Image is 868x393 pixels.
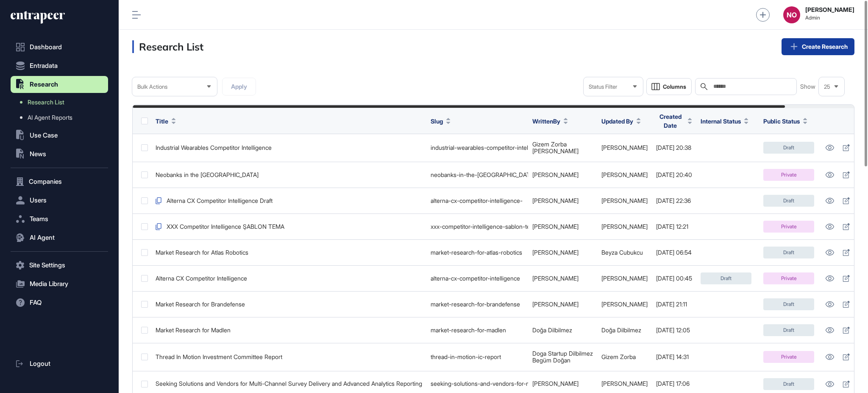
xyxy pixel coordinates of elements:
[601,380,648,387] a: [PERSON_NAME]
[656,327,692,334] div: [DATE] 12:05
[431,171,524,178] div: neobanks-in-the-[GEOGRAPHIC_DATA]
[601,249,643,256] a: Beyza Cubukcu
[532,326,572,334] a: Doğa Dilbilmez
[763,221,814,233] div: Private
[532,117,560,126] span: WrittenBy
[15,110,108,125] a: AI Agent Reports
[156,301,422,308] div: Market Research for Brandefense
[11,39,108,56] a: Dashboard
[532,357,570,364] a: Begüm Doğan
[11,57,108,74] button: Entradata
[30,197,47,204] span: Users
[11,192,108,209] button: Users
[763,324,814,336] div: Draft
[601,117,633,126] span: Updated By
[431,380,524,387] div: seeking-solutions-and-vendors-for-multi-channel-survey-delivery-and-advanced-analytics-reporting
[601,223,648,230] a: [PERSON_NAME]
[656,249,692,256] div: [DATE] 06:54
[11,229,108,246] button: AI Agent
[601,117,641,126] button: Updated By
[11,294,108,311] button: FAQ
[805,15,854,21] span: Admin
[663,84,686,90] span: Columns
[431,354,524,360] div: thread-in-motion-ic-report
[532,275,579,282] a: [PERSON_NAME]
[532,350,593,357] a: Doga Startup Dilbilmez
[763,247,814,258] div: Draft
[156,354,422,360] div: Thread In Motion Investment Committee Report
[30,44,62,51] span: Dashboard
[156,249,422,256] div: Market Research for Atlas Robotics
[763,169,814,181] div: Private
[532,249,579,256] a: [PERSON_NAME]
[601,144,648,151] a: [PERSON_NAME]
[763,117,800,126] span: Public Status
[30,62,58,69] span: Entradata
[431,327,524,334] div: market-research-for-madlen
[601,353,636,360] a: Gizem Zorba
[11,146,108,163] button: News
[782,38,854,55] a: Create Research
[701,117,748,126] button: Internal Status
[763,142,814,154] div: Draft
[11,275,108,292] button: Media Library
[763,195,814,207] div: Draft
[601,171,648,178] a: [PERSON_NAME]
[28,99,64,106] span: Research List
[30,151,46,157] span: News
[805,6,854,13] strong: [PERSON_NAME]
[532,147,579,154] a: [PERSON_NAME]
[431,144,524,151] div: industrial-wearables-competitor-intelligence
[532,223,579,230] a: [PERSON_NAME]
[656,171,692,178] div: [DATE] 20:40
[132,40,203,53] h3: Research List
[11,127,108,144] button: Use Case
[11,355,108,372] a: Logout
[532,171,579,178] a: [PERSON_NAME]
[156,380,422,387] div: Seeking Solutions and Vendors for Multi-Channel Survey Delivery and Advanced Analytics Reporting
[589,84,617,90] span: Status Filter
[763,351,814,363] div: Private
[11,76,108,93] button: Research
[30,132,58,139] span: Use Case
[763,298,814,310] div: Draft
[763,378,814,390] div: Draft
[763,117,807,126] button: Public Status
[156,197,422,204] div: Alterna CX Competitor Intelligence Draft
[601,275,648,282] a: [PERSON_NAME]
[156,144,422,151] div: Industrial Wearables Competitor Intelligence
[11,211,108,227] button: Teams
[783,6,800,23] div: NO
[11,257,108,274] button: Site Settings
[431,301,524,308] div: market-research-for-brandefense
[156,223,422,230] div: XXX Competitor Intelligence ŞABLON TEMA
[431,197,524,204] div: alterna-cx-competitor-intelligence-
[15,95,108,110] a: Research List
[30,281,68,287] span: Media Library
[30,360,50,367] span: Logout
[656,144,692,151] div: [DATE] 20:38
[656,275,692,282] div: [DATE] 00:45
[824,84,830,90] span: 25
[156,327,422,334] div: Market Research for Madlen
[646,78,692,95] button: Columns
[656,112,692,130] button: Created Date
[601,197,648,204] a: [PERSON_NAME]
[701,117,741,126] span: Internal Status
[30,81,58,88] span: Research
[701,272,751,284] div: Draft
[532,117,568,126] button: WrittenBy
[656,197,692,204] div: [DATE] 22:36
[656,380,692,387] div: [DATE] 17:06
[532,197,579,204] a: [PERSON_NAME]
[532,380,579,387] a: [PERSON_NAME]
[30,234,55,241] span: AI Agent
[800,83,815,90] span: Show
[532,300,579,308] a: [PERSON_NAME]
[11,173,108,190] button: Companies
[137,84,167,90] span: Bulk Actions
[431,117,451,126] button: Slug
[763,272,814,284] div: Private
[601,300,648,308] a: [PERSON_NAME]
[156,275,422,282] div: Alterna CX Competitor Intelligence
